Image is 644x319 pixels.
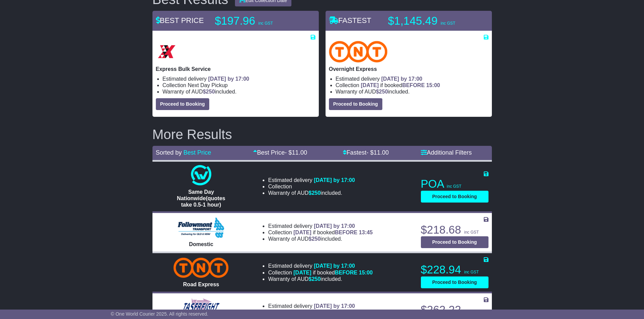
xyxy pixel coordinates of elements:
[343,149,389,156] a: Fastest- $11.00
[206,89,215,95] span: 250
[335,230,357,235] span: BEFORE
[285,149,307,156] span: - $
[268,183,355,190] li: Collection
[361,82,440,88] span: if booked
[156,149,182,156] span: Sorted by
[156,16,204,25] span: BEST PRICE
[312,276,321,282] span: 250
[268,263,373,269] li: Estimated delivery
[268,303,373,309] li: Estimated delivery
[314,177,355,183] span: [DATE] by 17:00
[421,177,488,191] p: POA
[421,236,488,248] button: Proceed to Booking
[336,82,488,88] li: Collection
[156,66,315,72] p: Express Bulk Service
[293,230,311,235] span: [DATE]
[421,191,488,203] button: Proceed to Booking
[329,66,488,72] p: Overnight Express
[152,127,492,142] h2: More Results
[156,98,209,110] button: Proceed to Booking
[292,149,307,156] span: 11.00
[376,89,388,95] span: $
[402,82,425,88] span: BEFORE
[440,21,455,26] span: inc GST
[464,230,479,235] span: inc GST
[189,241,213,247] span: Domestic
[268,223,373,229] li: Estimated delivery
[208,76,249,82] span: [DATE] by 17:00
[421,263,488,276] p: $228.94
[183,282,219,287] span: Road Express
[156,41,177,62] img: Border Express: Express Bulk Service
[268,229,373,236] li: Collection
[258,21,273,26] span: inc GST
[381,76,423,82] span: [DATE] by 17:00
[314,223,355,229] span: [DATE] by 17:00
[366,149,389,156] span: - $
[335,270,357,275] span: BEFORE
[309,190,321,196] span: $
[329,41,388,62] img: TNT Domestic: Overnight Express
[309,276,321,282] span: $
[379,89,388,95] span: 250
[329,98,382,110] button: Proceed to Booking
[191,165,211,185] img: One World Courier: Same Day Nationwide(quotes take 0.5-1 hour)
[312,236,321,242] span: 250
[309,236,321,242] span: $
[163,82,315,88] li: Collection
[173,258,229,278] img: TNT Domestic: Road Express
[293,230,373,235] span: if booked
[177,189,225,208] span: Same Day Nationwide(quotes take 0.5-1 hour)
[421,149,472,156] a: Additional Filters
[314,263,355,269] span: [DATE] by 17:00
[421,276,488,288] button: Proceed to Booking
[111,311,209,317] span: © One World Courier 2025. All rights reserved.
[182,297,220,318] img: Tasfreight: General
[336,76,488,82] li: Estimated delivery
[215,14,300,28] p: $197.96
[359,230,373,235] span: 13:45
[203,89,215,95] span: $
[447,184,461,189] span: inc GST
[268,269,373,276] li: Collection
[293,270,373,275] span: if booked
[312,190,321,196] span: 250
[178,217,224,238] img: Followmont Transport: Domestic
[388,14,473,28] p: $1,145.49
[268,190,355,196] li: Warranty of AUD included.
[421,303,488,317] p: $262.22
[268,236,373,242] li: Warranty of AUD included.
[421,223,488,237] p: $218.68
[268,177,355,183] li: Estimated delivery
[163,76,315,82] li: Estimated delivery
[293,270,311,275] span: [DATE]
[426,82,440,88] span: 15:00
[336,88,488,95] li: Warranty of AUD included.
[329,16,372,25] span: FASTEST
[374,149,389,156] span: 11.00
[359,270,373,275] span: 15:00
[253,149,307,156] a: Best Price- $11.00
[314,303,355,309] span: [DATE] by 17:00
[163,88,315,95] li: Warranty of AUD included.
[188,82,228,88] span: Next Day Pickup
[361,82,379,88] span: [DATE]
[464,270,479,274] span: inc GST
[268,276,373,282] li: Warranty of AUD included.
[184,149,211,156] a: Best Price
